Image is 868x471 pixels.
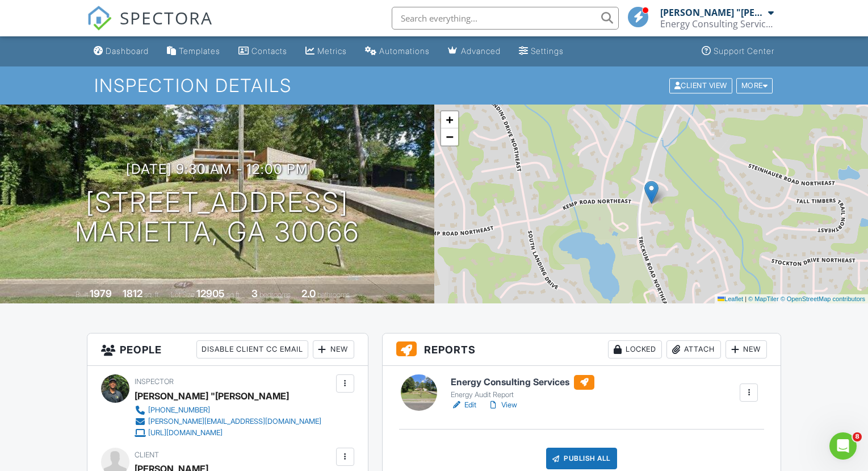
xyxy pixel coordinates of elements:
[443,41,505,62] a: Advanced
[259,290,291,299] span: bedrooms
[379,46,430,56] div: Automations
[441,111,458,128] a: Zoom in
[234,41,292,62] a: Contacts
[313,340,354,359] div: New
[668,81,735,89] a: Client View
[196,340,308,359] div: Disable Client CC Email
[87,15,213,39] a: SPECTORA
[148,406,210,415] div: [PHONE_NUMBER]
[718,295,743,302] a: Leaflet
[451,375,594,400] a: Energy Consulting Services Energy Audit Report
[736,78,773,93] div: More
[726,340,767,359] div: New
[748,295,779,302] a: © MapTiler
[317,290,350,299] span: bathrooms
[451,390,594,399] div: Energy Audit Report
[75,187,359,248] h1: [STREET_ADDRESS] Marietta, GA 30066
[179,46,220,56] div: Templates
[126,161,308,177] h3: [DATE] 9:30 am - 12:00 pm
[392,7,619,30] input: Search everything...
[546,448,617,469] div: Publish All
[488,399,517,411] a: View
[660,7,765,18] div: [PERSON_NAME] "[PERSON_NAME]
[301,287,316,299] div: 2.0
[853,432,862,441] span: 8
[148,428,223,437] div: [URL][DOMAIN_NAME]
[251,46,287,56] div: Contacts
[89,41,153,62] a: Dashboard
[120,6,213,30] span: SPECTORA
[94,76,774,95] h1: Inspection Details
[829,432,857,460] iframe: Intercom live chat
[446,130,453,144] span: −
[87,6,112,31] img: The Best Home Inspection Software - Spectora
[451,399,476,411] a: Edit
[106,46,149,56] div: Dashboard
[135,416,321,427] a: [PERSON_NAME][EMAIL_ADDRESS][DOMAIN_NAME]
[123,287,142,299] div: 1812
[135,377,174,386] span: Inspector
[135,405,321,416] a: [PHONE_NUMBER]
[317,46,347,56] div: Metrics
[745,295,747,302] span: |
[666,340,721,359] div: Attach
[196,287,225,299] div: 12905
[360,41,434,62] a: Automations (Basic)
[781,295,865,302] a: © OpenStreetMap contributors
[697,41,779,62] a: Support Center
[144,290,160,299] span: sq. ft.
[135,451,159,459] span: Client
[135,387,289,405] div: [PERSON_NAME] "[PERSON_NAME]
[251,287,258,299] div: 3
[446,112,453,127] span: +
[608,340,662,359] div: Locked
[461,46,501,56] div: Advanced
[90,287,112,299] div: 1979
[76,290,88,299] span: Built
[171,290,195,299] span: Lot Size
[644,181,659,204] img: Marker
[135,427,321,439] a: [URL][DOMAIN_NAME]
[162,41,225,62] a: Templates
[669,78,732,93] div: Client View
[714,46,774,56] div: Support Center
[451,375,594,390] h6: Energy Consulting Services
[148,417,321,426] div: [PERSON_NAME][EMAIL_ADDRESS][DOMAIN_NAME]
[514,41,568,62] a: Settings
[301,41,351,62] a: Metrics
[87,334,368,366] h3: People
[660,18,774,30] div: Energy Consulting Services
[383,334,781,366] h3: Reports
[531,46,564,56] div: Settings
[441,128,458,145] a: Zoom out
[227,290,241,299] span: sq.ft.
